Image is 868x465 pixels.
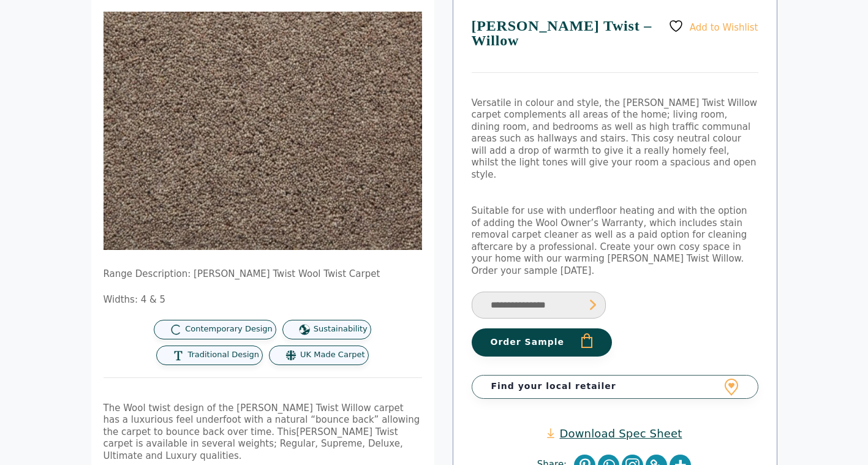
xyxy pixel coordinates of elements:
span: Contemporary Design [185,324,273,335]
p: The Wool twist design of the [PERSON_NAME] Twist Willow carpet has a luxurious feel underfoot wit... [104,403,422,463]
a: Find your local retailer [472,375,758,398]
p: Suitable for use with underfloor heating and with the option of adding the Wool Owner’s Warranty,... [472,205,758,277]
p: Versatile in colour and style, the [PERSON_NAME] Twist Willow carpet complements all areas of the... [472,97,758,181]
span: Add to Wishlist [690,21,758,32]
span: [PERSON_NAME] Twist carpet is available in several weights; Regular, Supreme, Deluxe, Ultimate an... [104,426,403,461]
a: Download Spec Sheet [547,426,682,440]
span: Traditional Design [187,350,259,360]
span: Sustainability [314,324,368,335]
p: Range Description: [PERSON_NAME] Twist Wool Twist Carpet [104,268,422,281]
h1: [PERSON_NAME] Twist – Willow [472,18,758,73]
button: Order Sample [472,328,612,357]
p: Widths: 4 & 5 [104,294,422,306]
span: UK Made Carpet [300,350,364,360]
a: Add to Wishlist [668,18,758,34]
